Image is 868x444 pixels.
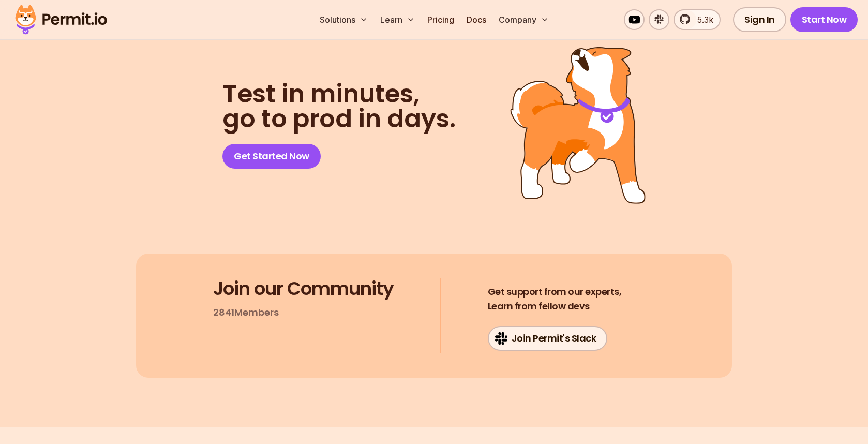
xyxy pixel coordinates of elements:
[674,9,721,30] a: 5.3k
[10,2,112,37] img: Permit logo
[222,144,321,169] a: Get Started Now
[495,9,553,30] button: Company
[213,305,279,320] p: 2841 Members
[488,285,622,299] span: Get support from our experts,
[733,7,786,32] a: Sign In
[376,9,419,30] button: Learn
[423,9,458,30] a: Pricing
[691,13,713,26] span: 5.3k
[213,278,394,299] h3: Join our Community
[222,82,456,131] h2: go to prod in days.
[462,9,490,30] a: Docs
[222,82,456,107] span: Test in minutes,
[790,7,858,32] a: Start Now
[488,326,608,351] a: Join Permit's Slack
[316,9,372,30] button: Solutions
[488,285,622,314] h4: Learn from fellow devs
